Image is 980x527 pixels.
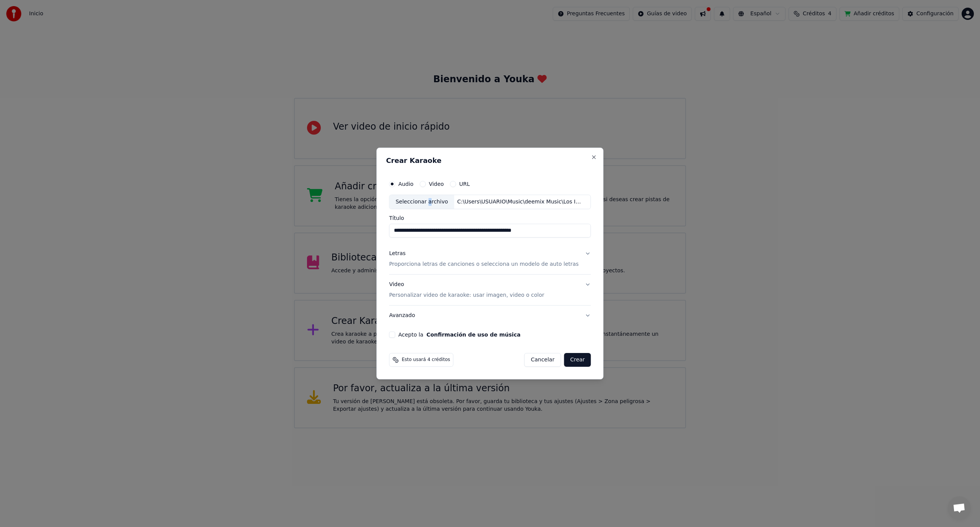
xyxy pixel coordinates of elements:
div: Seleccionar archivo [389,195,454,209]
label: Título [389,215,591,221]
button: VideoPersonalizar video de karaoke: usar imagen, video o color [389,275,591,305]
div: C:\Users\USUARIO\Music\deemix Music\Los Inhumanos - Que Difícil es Hacer el Amor en un Simca 1000... [454,198,584,206]
button: Crear [564,353,591,367]
div: Letras [389,250,405,257]
h2: Crear Karaoke [386,157,594,164]
div: Video [389,281,544,299]
label: Audio [398,181,413,187]
span: Esto usará 4 créditos [402,357,450,363]
label: URL [459,181,470,187]
button: Avanzado [389,306,591,325]
button: Cancelar [524,353,561,367]
label: Video [429,181,444,187]
button: Acepto la [426,332,521,337]
button: LetrasProporciona letras de canciones o selecciona un modelo de auto letras [389,244,591,274]
label: Acepto la [398,332,520,337]
p: Personalizar video de karaoke: usar imagen, video o color [389,291,544,299]
p: Proporciona letras de canciones o selecciona un modelo de auto letras [389,260,578,268]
